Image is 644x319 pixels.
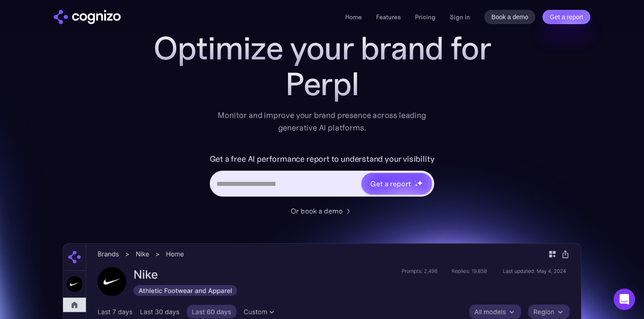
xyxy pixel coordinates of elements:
img: star [417,180,423,186]
div: Perpl [143,66,501,102]
div: Get a report [370,178,411,189]
a: Sign in [450,12,470,22]
img: star [415,184,418,187]
label: Get a free AI performance report to understand your visibility [210,152,435,166]
a: Features [376,13,401,21]
div: Open Intercom Messenger [614,289,635,310]
form: Hero URL Input Form [210,152,435,201]
a: Get a reportstarstarstar [360,172,433,195]
h1: Optimize your brand for [143,30,501,66]
div: Monitor and improve your brand presence across leading generative AI platforms. [212,109,432,134]
img: star [415,180,416,182]
a: Or book a demo [291,206,353,216]
a: Home [345,13,362,21]
a: Pricing [415,13,436,21]
a: Get a report [542,10,590,24]
img: cognizo logo [54,10,121,24]
a: Book a demo [484,10,536,24]
div: Or book a demo [291,206,343,216]
a: home [54,10,121,24]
